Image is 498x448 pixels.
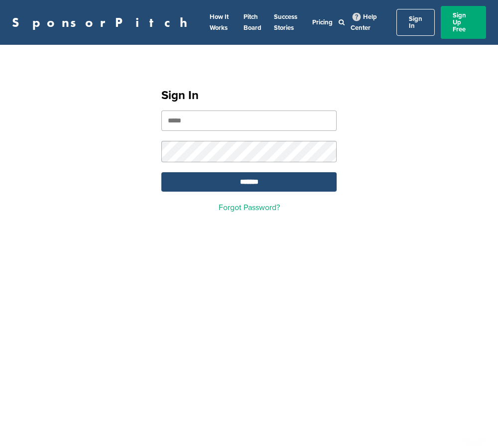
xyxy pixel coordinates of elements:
a: SponsorPitch [12,16,194,29]
iframe: Button to launch messaging window [458,408,490,440]
a: Sign In [396,9,435,36]
a: Pitch Board [244,13,261,32]
h1: Sign In [161,87,337,105]
a: Pricing [312,18,333,26]
a: Success Stories [274,13,297,32]
a: How It Works [210,13,229,32]
a: Sign Up Free [441,6,486,39]
a: Forgot Password? [219,203,280,213]
a: Help Center [351,11,377,34]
